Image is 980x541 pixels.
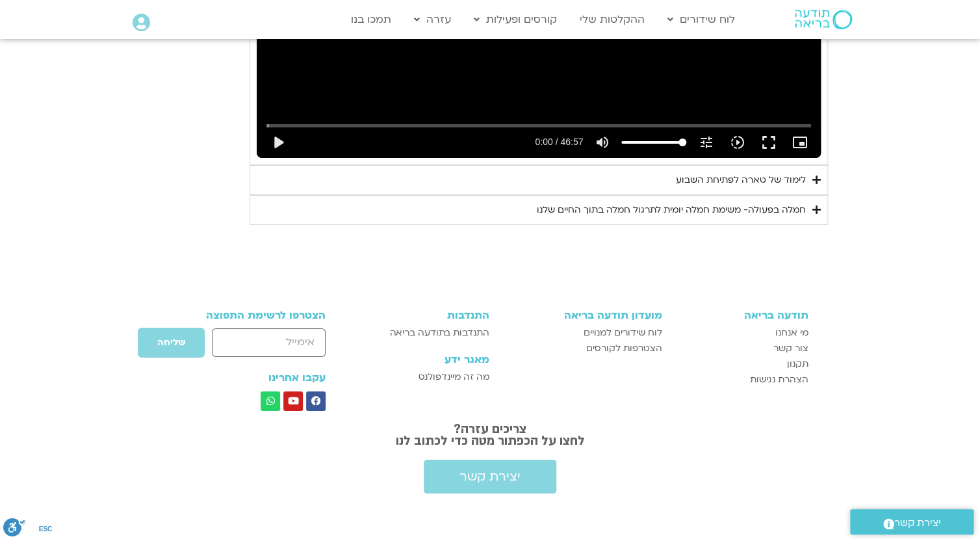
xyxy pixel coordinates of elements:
div: לימוד של טארה לפתיחת השבוע [676,172,806,188]
h3: עקבו אחרינו [172,372,326,384]
a: יצירת קשר [424,460,556,494]
h3: הצטרפו לרשימת התפוצה [172,310,326,321]
div: חמלה בפעולה- משימת חמלה יומית לתרגול חמלה בתוך החיים שלנו [537,202,806,218]
summary: חמלה בפעולה- משימת חמלה יומית לתרגול חמלה בתוך החיים שלנו [250,195,828,225]
a: מי אנחנו [675,325,808,341]
h3: תודעה בריאה [675,310,808,321]
span: התנדבות בתודעה בריאה [389,325,489,341]
form: טופס חדש [172,327,326,365]
a: תמכו בנו [344,7,398,32]
h3: התנדבות [361,310,489,321]
span: יצירת קשר [459,469,521,484]
summary: לימוד של טארה לפתיחת השבוע [250,165,828,195]
span: יצירת קשר [894,514,941,532]
a: לוח שידורים [661,7,741,32]
a: לוח שידורים למנויים [502,325,662,341]
button: שליחה [137,327,205,358]
span: שליחה [157,337,185,348]
span: תקנון [787,356,808,372]
a: תקנון [675,356,808,372]
span: מה זה מיינדפולנס [418,369,489,385]
span: צור קשר [773,341,808,356]
h3: מאגר ידע [361,354,489,365]
span: מי אנחנו [775,325,808,341]
h3: מועדון תודעה בריאה [502,310,662,321]
span: לוח שידורים למנויים [584,325,662,341]
span: הצטרפות לקורסים [586,341,662,356]
a: הצהרת נגישות [675,372,808,388]
a: ההקלטות שלי [573,7,651,32]
a: עזרה [407,7,458,32]
h2: צריכים עזרה? לחצו על הכפתור מטה כדי לכתוב לנו [165,424,815,447]
a: הצטרפות לקורסים [502,341,662,356]
a: התנדבות בתודעה בריאה [361,325,489,341]
a: צור קשר [675,341,808,356]
a: יצירת קשר [850,509,974,534]
a: קורסים ופעילות [467,7,563,32]
a: מה זה מיינדפולנס [361,369,489,385]
span: הצהרת נגישות [750,372,808,388]
input: אימייל [212,328,326,356]
img: תודעה בריאה [795,10,852,29]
